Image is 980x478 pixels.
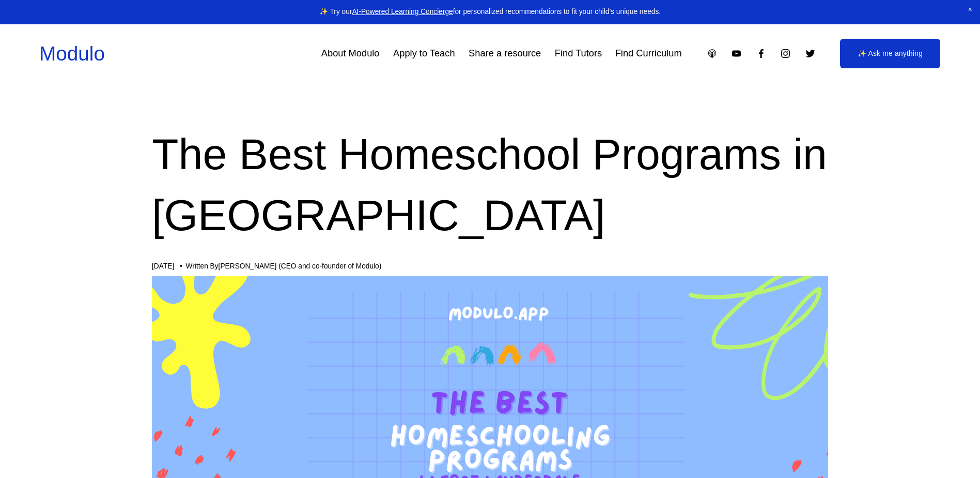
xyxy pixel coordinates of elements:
[152,124,828,246] h1: The Best Homeschool Programs in [GEOGRAPHIC_DATA]
[321,44,380,63] a: About Modulo
[393,44,455,63] a: Apply to Teach
[39,42,105,65] a: Modulo
[707,48,718,59] a: Apple Podcasts
[840,39,941,68] a: ✨ Ask me anything
[731,48,742,59] a: YouTube
[152,262,174,270] span: [DATE]
[805,48,816,59] a: Twitter
[469,44,541,63] a: Share a resource
[615,44,682,63] a: Find Curriculum
[555,44,602,63] a: Find Tutors
[219,262,382,270] a: [PERSON_NAME] (CEO and co-founder of Modulo)
[186,262,382,271] div: Written By
[780,48,791,59] a: Instagram
[756,48,767,59] a: Facebook
[352,8,453,16] a: AI-Powered Learning Concierge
